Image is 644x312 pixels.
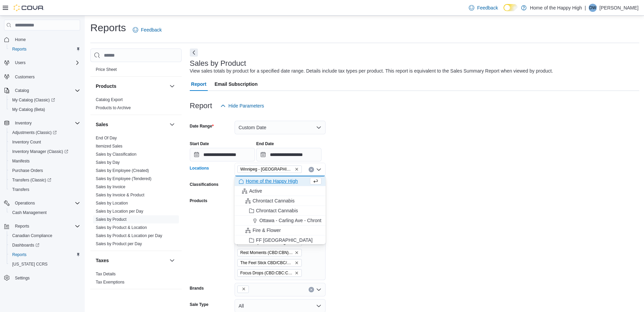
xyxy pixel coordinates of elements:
[96,105,131,111] span: Products to Archive
[1,198,83,208] button: Operations
[12,233,52,238] span: Canadian Compliance
[503,4,518,11] input: Dark Mode
[96,241,142,246] a: Sales by Product per Day
[15,60,25,65] span: Users
[12,59,80,67] span: Users
[12,97,55,103] span: My Catalog (Classic)
[96,83,116,90] h3: Products
[477,4,498,11] span: Feedback
[1,118,83,128] button: Inventory
[235,186,326,196] button: Active
[96,272,116,276] a: Tax Details
[190,165,209,171] label: Locations
[96,217,127,222] a: Sales by Product
[12,73,37,81] a: Customers
[10,167,80,175] span: Purchase Orders
[249,188,262,194] span: Active
[237,269,302,277] span: Focus Drops (CBD:CBC:CBG) - ufeelu - Ingestible Oils - 30mL
[96,233,162,238] a: Sales by Product & Location per Day
[96,105,131,110] a: Products to Archive
[1,58,83,67] button: Users
[12,274,80,282] span: Settings
[12,168,43,173] span: Purchase Orders
[15,37,26,42] span: Home
[10,105,80,114] span: My Catalog (Beta)
[1,273,83,283] button: Settings
[96,192,144,198] span: Sales by Invoice & Product
[295,167,299,171] button: Remove Winnipeg - Polo Park - Garden Variety from selection in this group
[1,86,83,95] button: Catalog
[253,227,281,234] span: Fire & Flower
[190,59,246,67] h3: Sales by Product
[10,157,32,165] a: Manifests
[10,129,59,137] a: Adjustments (Classic)
[12,222,32,230] button: Reports
[585,4,586,12] p: |
[96,160,120,165] span: Sales by Day
[589,4,596,12] span: DW
[10,157,80,165] span: Manifests
[96,176,151,181] span: Sales by Employee (Tendered)
[190,102,212,110] h3: Report
[96,241,142,247] span: Sales by Product per Day
[7,95,83,105] a: My Catalog (Classic)
[190,198,207,203] label: Products
[12,86,32,95] button: Catalog
[256,237,313,243] span: FF [GEOGRAPHIC_DATA]
[190,302,208,307] label: Sale Type
[96,184,125,189] a: Sales by Invoice
[235,216,326,226] button: Ottawa - Carling Ave - Chrontact Cannabis
[96,143,123,149] span: Itemized Sales
[96,97,123,102] span: Catalog Export
[10,167,46,175] a: Purchase Orders
[295,261,299,265] button: Remove The Feel Stick CBD/CBC/CBG Roll On - Ufeelu - Infused Body - 28.5g from selection in this ...
[589,4,597,12] div: Dane Watson
[96,209,143,214] span: Sales by Location per Day
[235,196,326,206] button: Chrontact Cannabis
[256,141,274,147] label: End Date
[235,176,326,186] button: Home of the Happy High
[96,121,167,128] button: Sales
[7,105,83,114] button: My Catalog (Beta)
[190,123,214,129] label: Date Range
[246,178,298,184] span: Home of the Happy High
[4,32,80,300] nav: Complex example
[10,45,80,53] span: Reports
[96,280,125,285] a: Tax Exemptions
[96,225,147,230] span: Sales by Product & Location
[256,148,321,161] input: Press the down key to open a popover containing a calendar.
[96,225,147,230] a: Sales by Product & Location
[96,152,136,157] a: Sales by Classification
[10,260,80,268] span: Washington CCRS
[12,187,29,192] span: Transfers
[96,83,167,90] button: Products
[10,176,80,184] span: Transfers (Classic)
[15,200,35,206] span: Operations
[10,138,44,146] a: Inventory Count
[10,148,71,156] a: Inventory Manager (Classic)
[253,197,295,204] span: Chrontact Cannabis
[10,232,80,240] span: Canadian Compliance
[96,279,125,285] span: Tax Exemptions
[12,210,47,215] span: Cash Management
[240,259,293,266] span: The Feel Stick CBD/CBC/CBG Roll On - Ufeelu - Infused Body - 28.5g
[228,102,264,109] span: Hide Parameters
[191,77,206,91] span: Report
[12,119,80,127] span: Inventory
[10,96,58,104] a: My Catalog (Classic)
[10,148,80,156] span: Inventory Manager (Classic)
[12,199,38,207] button: Operations
[235,235,326,245] button: FF [GEOGRAPHIC_DATA]
[218,99,267,113] button: Hide Parameters
[7,147,83,156] a: Inventory Manager (Classic)
[240,166,293,173] span: Winnipeg - [GEOGRAPHIC_DATA] - Garden Variety
[10,241,42,249] a: Dashboards
[168,256,176,265] button: Taxes
[10,129,80,137] span: Adjustments (Classic)
[96,152,136,157] span: Sales by Classification
[256,207,298,214] span: Chrontact Cannabis
[10,45,29,53] a: Reports
[7,240,83,250] a: Dashboards
[12,199,80,207] span: Operations
[12,130,57,135] span: Adjustments (Classic)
